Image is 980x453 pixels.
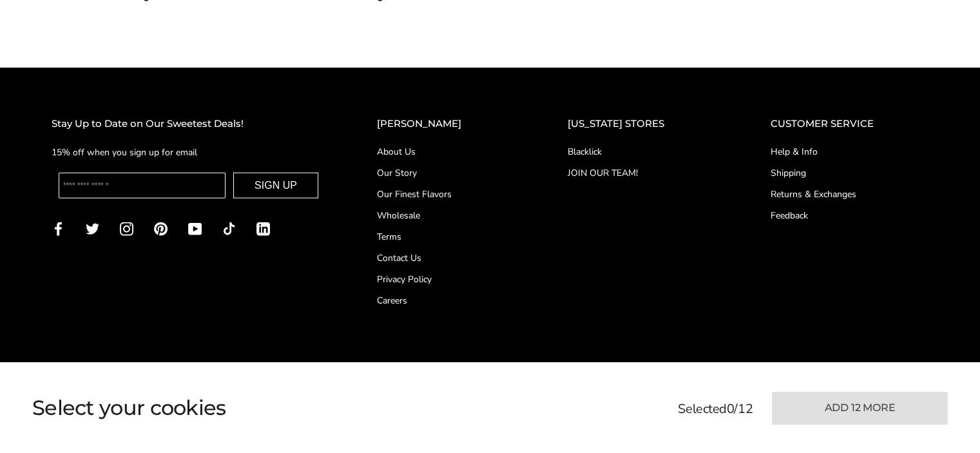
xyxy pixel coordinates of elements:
h2: Stay Up to Date on Our Sweetest Deals! [52,116,325,132]
a: Careers [377,294,516,307]
h2: [US_STATE] STORES [568,116,719,132]
a: Shipping [771,166,928,180]
a: Our Story [377,166,516,180]
a: Pinterest [154,221,168,236]
a: Contact Us [377,251,516,265]
button: Add 12 more [772,392,948,425]
a: TikTok [222,221,236,236]
a: Feedback [771,209,928,222]
a: JOIN OUR TEAM! [568,166,719,180]
p: 15% off when you sign up for email [52,145,325,160]
a: YouTube [188,221,202,236]
span: 12 [738,400,753,418]
span: 0 [727,400,735,418]
a: LinkedIn [256,221,270,236]
a: About Us [377,145,516,159]
a: Returns & Exchanges [771,188,928,201]
input: Enter your email [59,173,226,198]
a: Facebook [52,221,65,236]
a: Terms [377,230,516,244]
h2: CUSTOMER SERVICE [771,116,928,132]
iframe: Sign Up via Text for Offers [10,404,133,443]
p: Selected / [678,400,753,419]
a: Privacy Policy [377,273,516,286]
a: Help & Info [771,145,928,159]
h2: [PERSON_NAME] [377,116,516,132]
button: SIGN UP [233,173,318,198]
a: Twitter [86,221,99,236]
a: Blacklick [568,145,719,159]
a: Wholesale [377,209,516,222]
a: Instagram [120,221,133,236]
a: Our Finest Flavors [377,188,516,201]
